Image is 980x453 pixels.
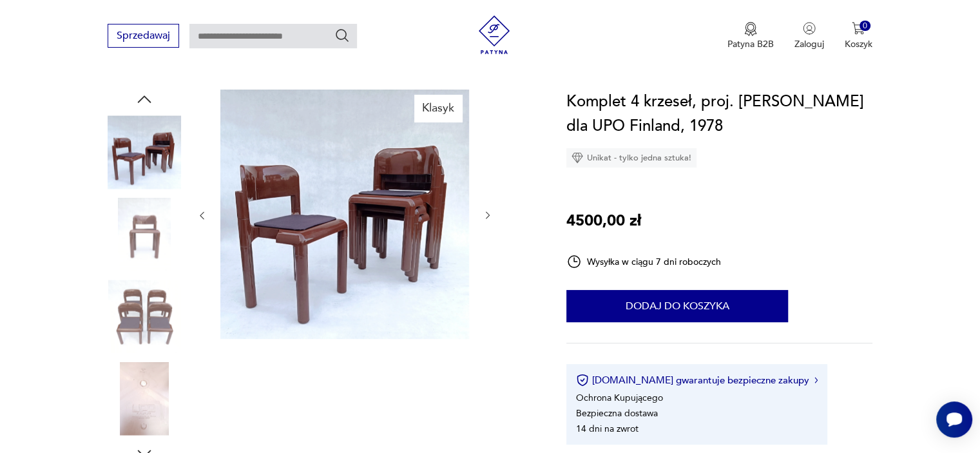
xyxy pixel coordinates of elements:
img: Zdjęcie produktu Komplet 4 krzeseł, proj. Eero Aarnio dla UPO Finland, 1978 [108,115,181,189]
li: 14 dni na zwrot [576,423,639,435]
div: 0 [860,21,870,32]
h1: Komplet 4 krzeseł, proj. [PERSON_NAME] dla UPO Finland, 1978 [566,90,872,139]
img: Ikona medalu [744,22,757,36]
iframe: Smartsupp widget button [936,401,972,438]
div: Wysyłka w ciągu 7 dni roboczych [566,254,721,269]
button: Dodaj do koszyka [566,290,788,322]
img: Ikona certyfikatu [576,374,589,387]
img: Zdjęcie produktu Komplet 4 krzeseł, proj. Eero Aarnio dla UPO Finland, 1978 [220,90,469,339]
img: Ikonka użytkownika [803,22,816,35]
p: 4500,00 zł [566,209,641,233]
div: Klasyk [414,95,462,122]
button: [DOMAIN_NAME] gwarantuje bezpieczne zakupy [576,374,818,387]
a: Ikona medaluPatyna B2B [727,22,774,50]
img: Ikona diamentu [572,152,583,164]
li: Ochrona Kupującego [576,392,663,404]
img: Zdjęcie produktu Komplet 4 krzeseł, proj. Eero Aarnio dla UPO Finland, 1978 [108,280,181,353]
button: Zaloguj [794,22,824,50]
p: Patyna B2B [727,38,774,50]
li: Bezpieczna dostawa [576,407,658,419]
a: Sprzedawaj [108,32,179,41]
button: Szukaj [334,28,350,43]
img: Patyna - sklep z meblami i dekoracjami vintage [475,15,514,54]
img: Zdjęcie produktu Komplet 4 krzeseł, proj. Eero Aarnio dla UPO Finland, 1978 [108,198,181,271]
p: Zaloguj [794,38,824,50]
button: Patyna B2B [727,22,774,50]
div: Unikat - tylko jedna sztuka! [566,148,697,168]
img: Zdjęcie produktu Komplet 4 krzeseł, proj. Eero Aarnio dla UPO Finland, 1978 [108,362,181,436]
img: Ikona koszyka [852,22,865,35]
button: 0Koszyk [845,22,872,50]
p: Koszyk [845,38,872,50]
img: Ikona strzałki w prawo [814,377,818,383]
button: Sprzedawaj [108,24,179,48]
